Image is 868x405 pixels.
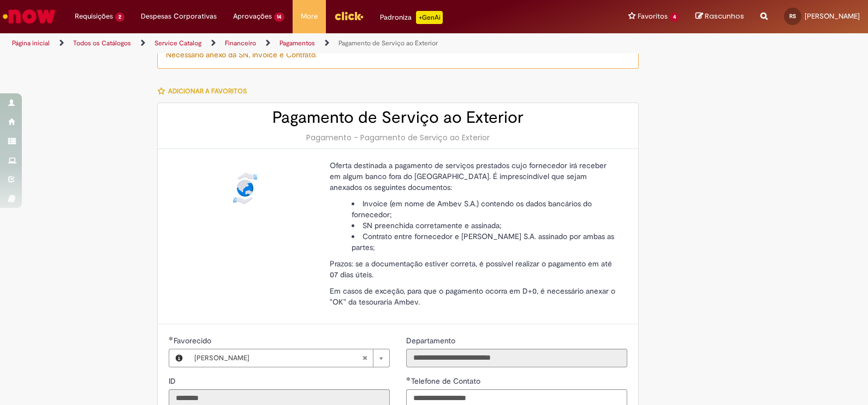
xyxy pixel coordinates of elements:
[73,39,131,47] a: Todos os Catálogos
[705,11,744,21] span: Rascunhos
[406,377,411,381] span: Obrigatório Preenchido
[380,11,443,24] div: Padroniza
[280,39,315,47] a: Pagamentos
[352,198,619,220] li: Invoice (em nome de Ambev S.A.) contendo os dados bancários do fornecedor;
[154,39,201,47] a: Service Catalog
[174,336,213,346] span: Necessários - Favorecido
[670,13,679,22] span: 4
[157,80,253,103] button: Adicionar a Favoritos
[330,258,619,280] p: Prazos: se a documentação estiver correta, é possível realizar o pagamento em até 07 dias úteis.
[301,11,318,22] span: More
[169,336,174,341] span: Obrigatório Preenchido
[1,5,57,27] img: ServiceNow
[638,11,668,22] span: Favoritos
[330,160,619,193] p: Oferta destinada a pagamento de serviços prestados cujo fornecedor irá receber em algum banco for...
[352,220,619,231] li: SN preenchida corretamente e assinada;
[352,231,619,253] li: Contrato entre fornecedor e [PERSON_NAME] S.A. assinado por ambas as partes;
[411,376,483,386] span: Telefone de Contato
[330,285,619,307] p: Em casos de exceção, para que o pagamento ocorra em D+0, é necessário anexar o "OK" da tesouraria...
[141,11,217,22] span: Despesas Corporativas
[356,349,373,367] abbr: Limpar campo Favorecido
[233,11,272,22] span: Aprovações
[194,349,362,367] span: [PERSON_NAME]
[334,8,364,24] img: click_logo_yellow_360x200.png
[169,132,627,143] div: Pagamento - Pagamento de Serviço ao Exterior
[75,11,113,22] span: Requisições
[406,336,457,346] span: Somente leitura - Departamento
[169,349,189,367] button: Favorecido, Visualizar este registro Rafael Braiani Santos
[8,33,570,53] ul: Trilhas de página
[169,376,178,386] label: Somente leitura - ID
[169,376,178,386] span: Somente leitura - ID
[189,349,389,367] a: [PERSON_NAME]Limpar campo Favorecido
[168,87,247,96] span: Adicionar a Favoritos
[338,39,438,47] a: Pagamento de Serviço ao Exterior
[406,349,627,367] input: Departamento
[157,40,639,69] div: Necessário anexo da SN, Invoice e Contrato.
[225,39,256,47] a: Financeiro
[228,171,263,206] img: Pagamento de Serviço ao Exterior
[406,335,457,346] label: Somente leitura - Departamento
[695,11,744,22] a: Rascunhos
[789,13,796,20] span: RS
[274,13,285,22] span: 14
[169,109,627,127] h2: Pagamento de Serviço ao Exterior
[805,11,860,21] span: [PERSON_NAME]
[416,11,443,24] p: +GenAi
[115,13,124,22] span: 2
[12,39,50,47] a: Página inicial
